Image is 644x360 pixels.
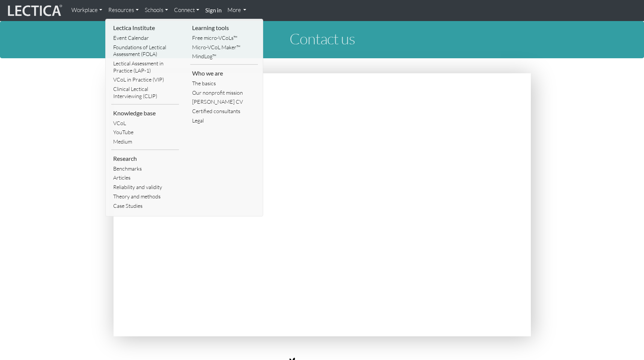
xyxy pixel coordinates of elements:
li: Knowledge base [111,107,179,119]
a: Legal [190,116,258,126]
a: Certified consultants [190,107,258,116]
a: The basics [190,79,258,88]
a: Micro-VCoL Maker™ [190,43,258,52]
a: Lectical Assessment in Practice (LAP-1) [111,59,179,75]
li: Lectica Institute [111,22,179,33]
a: Benchmarks [111,164,179,174]
a: Schools [142,3,171,18]
a: Our nonprofit mission [190,88,258,98]
a: Articles [111,173,179,183]
a: Clinical Lectical Interviewing (CLIP) [111,85,179,101]
a: Workplace [68,3,105,18]
li: Research [111,153,179,164]
a: Free micro-VCoLs™ [190,33,258,43]
a: VCoL [111,119,179,128]
a: Connect [171,3,202,18]
a: Sign in [202,3,224,18]
img: lecticalive [6,3,62,18]
li: Who we are [190,68,258,79]
strong: Sign in [205,7,221,14]
a: VCoL in Practice (VIP) [111,75,179,85]
a: Case Studies [111,201,179,211]
a: Resources [105,3,142,18]
a: YouTube [111,128,179,137]
a: Event Calendar [111,33,179,43]
h1: Contact us [114,30,531,47]
a: Foundations of Lectical Assessment (FOLA) [111,43,179,59]
a: More [224,3,250,18]
a: Medium [111,137,179,147]
li: Learning tools [190,22,258,33]
a: MindLog™ [190,52,258,61]
a: Theory and methods [111,192,179,201]
a: [PERSON_NAME] CV [190,97,258,107]
a: Reliability and validity [111,183,179,192]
